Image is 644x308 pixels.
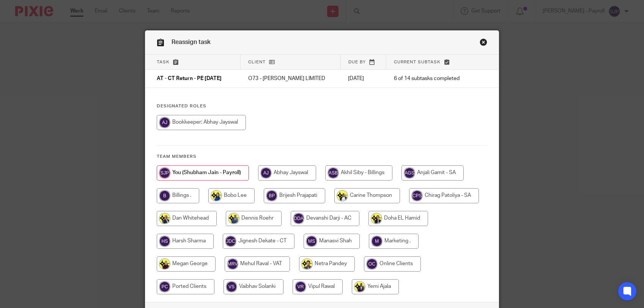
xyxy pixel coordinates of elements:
[394,60,441,64] span: Current subtask
[386,70,474,88] td: 6 of 14 subtasks completed
[157,60,170,64] span: Task
[157,103,487,109] h4: Designated Roles
[157,154,487,160] h4: Team members
[248,60,266,64] span: Client
[348,75,378,82] p: [DATE]
[248,75,333,82] p: O73 - [PERSON_NAME] LIMITED
[348,60,366,64] span: Due by
[480,38,487,49] a: Close this dialog window
[157,76,222,82] span: AT - CT Return - PE [DATE]
[172,39,211,45] span: Reassign task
